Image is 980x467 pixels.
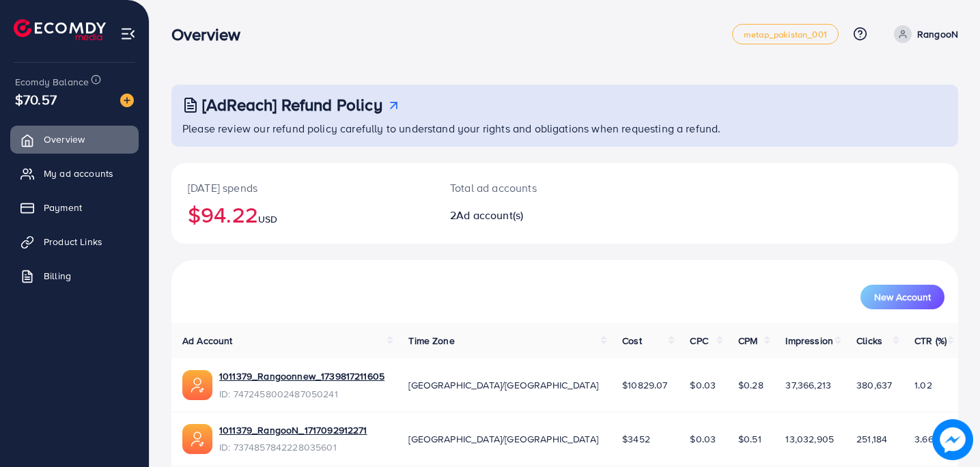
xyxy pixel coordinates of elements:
[44,235,102,249] span: Product Links
[408,334,454,348] span: Time Zone
[785,432,834,446] span: 13,032,905
[450,180,614,196] p: Total ad accounts
[10,160,139,187] a: My ad accounts
[219,387,384,401] span: ID: 7472458002487050241
[120,94,134,107] img: image
[258,212,277,226] span: USD
[44,201,82,214] span: Payment
[10,126,139,153] a: Overview
[44,167,113,180] span: My ad accounts
[856,378,892,392] span: 380,637
[738,432,761,446] span: $0.51
[690,334,708,348] span: CPC
[888,25,958,43] a: RangooN
[785,334,833,348] span: Impression
[182,424,212,454] img: ic-ads-acc.e4c84228.svg
[622,378,667,392] span: $10829.07
[188,180,417,196] p: [DATE] spends
[219,423,367,437] a: 1011379_RangooN_1717092912271
[732,24,839,44] a: metap_pakistan_001
[44,269,71,283] span: Billing
[120,26,136,42] img: menu
[932,419,973,460] img: image
[738,334,757,348] span: CPM
[860,285,944,309] button: New Account
[202,95,382,115] h3: [AdReach] Refund Policy
[622,334,642,348] span: Cost
[917,26,958,42] p: RangooN
[738,378,764,392] span: $0.28
[456,208,523,223] span: Ad account(s)
[10,194,139,221] a: Payment
[14,19,106,40] img: logo
[785,378,831,392] span: 37,366,213
[914,378,932,392] span: 1.02
[856,334,882,348] span: Clicks
[182,120,950,137] p: Please review our refund policy carefully to understand your rights and obligations when requesti...
[219,369,384,383] a: 1011379_Rangoonnew_1739817211605
[914,432,934,446] span: 3.66
[690,378,716,392] span: $0.03
[874,292,931,302] span: New Account
[408,432,598,446] span: [GEOGRAPHIC_DATA]/[GEOGRAPHIC_DATA]
[744,30,827,39] span: metap_pakistan_001
[44,132,85,146] span: Overview
[182,370,212,400] img: ic-ads-acc.e4c84228.svg
[219,440,367,454] span: ID: 7374857842228035601
[10,262,139,289] a: Billing
[914,334,947,348] span: CTR (%)
[15,89,57,109] span: $70.57
[450,209,614,222] h2: 2
[622,432,650,446] span: $3452
[856,432,887,446] span: 251,184
[690,432,716,446] span: $0.03
[408,378,598,392] span: [GEOGRAPHIC_DATA]/[GEOGRAPHIC_DATA]
[10,228,139,255] a: Product Links
[171,25,251,44] h3: Overview
[188,201,417,227] h2: $94.22
[182,334,233,348] span: Ad Account
[15,75,89,89] span: Ecomdy Balance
